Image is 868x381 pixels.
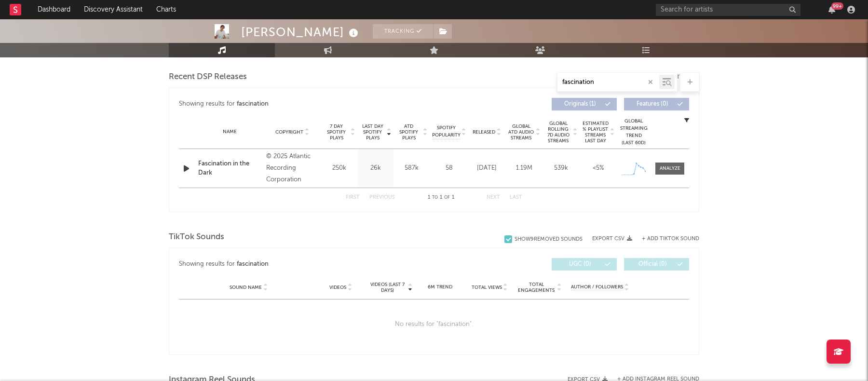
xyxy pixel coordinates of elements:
div: fascination [237,259,269,270]
div: 250k [324,163,355,173]
div: © 2025 Atlantic Recording Corporation [266,151,319,186]
button: First [346,195,360,200]
span: Copyright [275,129,303,135]
button: Features(0) [624,98,689,110]
div: 587k [396,163,427,173]
span: Estimated % Playlist Streams Last Day [582,121,609,144]
span: Official ( 0 ) [630,261,675,267]
div: 58 [432,163,466,173]
button: Next [487,195,500,200]
div: 6M Trend [418,284,462,291]
span: Last Day Spotify Plays [360,123,385,141]
span: Global ATD Audio Streams [508,123,534,141]
span: Videos [329,285,346,290]
span: Total Engagements [517,282,556,293]
span: of [444,195,450,200]
span: Videos (last 7 days) [368,282,407,293]
button: Originals(1) [552,98,617,110]
div: <5% [582,163,614,173]
div: [PERSON_NAME] [241,24,361,40]
div: 26k [360,163,391,173]
span: Total Views [472,285,502,290]
div: 1 1 1 [414,192,467,204]
span: Recent DSP Releases [169,71,247,83]
input: Search for artists [656,4,800,16]
div: Global Streaming Trend (Last 60D) [619,118,648,147]
span: Spotify Popularity [432,124,461,139]
button: + Add TikTok Sound [642,236,699,242]
div: fascination [237,98,269,110]
div: [DATE] [471,163,503,173]
span: Originals ( 1 ) [558,101,602,107]
button: Official(0) [624,258,689,271]
div: Show 9 Removed Sounds [515,236,583,243]
div: 539k [545,163,577,173]
span: Released [473,129,495,135]
div: Showing results for [179,258,434,271]
a: Fascination in the Dark [198,159,261,178]
span: to [432,195,438,200]
div: Name [198,128,261,136]
div: 1.19M [508,163,540,173]
span: Global Rolling 7D Audio Streams [545,121,571,144]
button: Last [510,195,522,200]
button: Tracking [373,24,433,39]
span: TikTok Sounds [169,231,224,243]
span: Features ( 0 ) [630,101,675,107]
span: ATD Spotify Plays [396,123,421,141]
div: Showing results for [179,98,434,110]
input: Search by song name or URL [557,79,659,86]
span: Author / Followers [571,284,623,290]
button: Previous [369,195,395,200]
div: No results for " fascination ". [179,299,689,350]
button: Export CSV [592,236,632,242]
button: UGC(0) [552,258,617,271]
span: Sound Name [230,285,262,290]
button: 99+ [828,6,835,14]
span: UGC ( 0 ) [558,261,602,267]
span: 7 Day Spotify Plays [324,123,349,141]
div: 99 + [831,2,843,10]
button: + Add TikTok Sound [632,236,699,242]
